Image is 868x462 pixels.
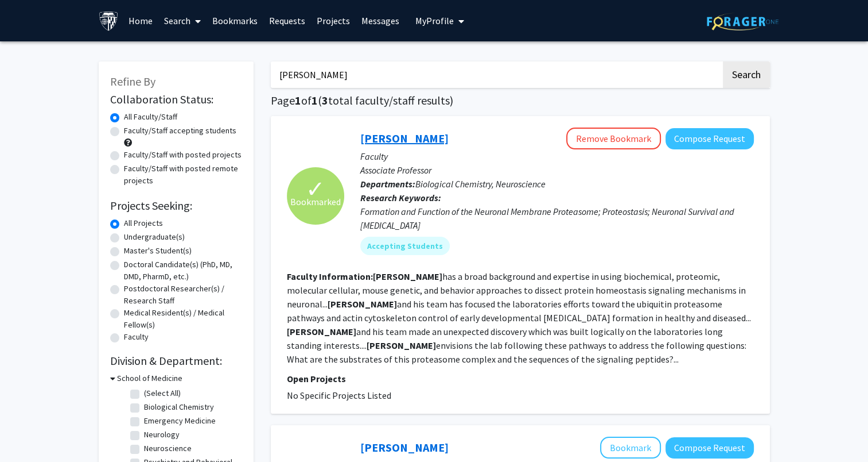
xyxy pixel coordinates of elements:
[124,307,242,331] label: Medical Resident(s) / Medical Fellow(s)
[367,340,436,351] b: [PERSON_NAME]
[287,372,754,386] p: Open Projects
[360,205,754,232] div: Formation and Function of the Neuronal Membrane Proteasome; Proteostasis; Neuronal Survival and [...
[360,192,441,203] b: Research Keywords:
[312,93,318,107] span: 1
[144,442,192,455] label: Neuroscience
[207,1,263,41] a: Bookmarks
[600,437,661,459] button: Add Asa Margolis to Bookmarks
[144,401,214,413] label: Biological Chemistry
[287,326,356,337] b: [PERSON_NAME]
[295,93,301,107] span: 1
[311,1,356,41] a: Projects
[723,61,770,88] button: Search
[322,93,328,107] span: 3
[360,178,415,190] b: Departments:
[287,271,751,365] fg-read-more: has a broad background and expertise in using biochemical, proteomic, molecular cellular, mouse g...
[110,93,242,106] h2: Collaboration Status:
[360,237,450,255] mat-chip: Accepting Students
[360,149,754,163] p: Faculty
[287,390,391,401] span: No Specific Projects Listed
[290,195,341,209] span: Bookmarked
[360,440,449,455] a: [PERSON_NAME]
[360,163,754,177] p: Associate Professor
[415,15,454,26] span: My Profile
[124,125,236,137] label: Faculty/Staff accepting students
[124,231,185,243] label: Undergraduate(s)
[144,387,181,399] label: (Select All)
[356,1,405,41] a: Messages
[373,271,442,282] b: [PERSON_NAME]
[415,178,546,190] span: Biological Chemistry, Neuroscience
[360,131,449,145] a: [PERSON_NAME]
[665,128,754,149] button: Compose Request to Seth Margolis
[271,94,770,107] h1: Page of ( total faculty/staff results)
[117,372,182,384] h3: School of Medicine
[124,331,149,343] label: Faculty
[566,128,661,149] button: Remove Bookmark
[287,271,373,282] b: Faculty Information:
[110,199,242,213] h2: Projects Seeking:
[144,415,216,427] label: Emergency Medicine
[124,111,177,123] label: All Faculty/Staff
[124,283,242,307] label: Postdoctoral Researcher(s) / Research Staff
[123,1,158,41] a: Home
[707,13,779,30] img: ForagerOne Logo
[271,61,721,88] input: Search Keywords
[110,74,155,88] span: Refine By
[124,245,192,257] label: Master's Student(s)
[144,429,180,441] label: Neurology
[263,1,311,41] a: Requests
[124,217,163,229] label: All Projects
[306,183,325,195] span: ✓
[9,410,49,453] iframe: Chat
[124,149,242,161] label: Faculty/Staff with posted projects
[99,11,119,31] img: Johns Hopkins University Logo
[665,437,754,459] button: Compose Request to Asa Margolis
[328,298,397,310] b: [PERSON_NAME]
[124,259,242,283] label: Doctoral Candidate(s) (PhD, MD, DMD, PharmD, etc.)
[110,354,242,368] h2: Division & Department:
[124,163,242,187] label: Faculty/Staff with posted remote projects
[158,1,207,41] a: Search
